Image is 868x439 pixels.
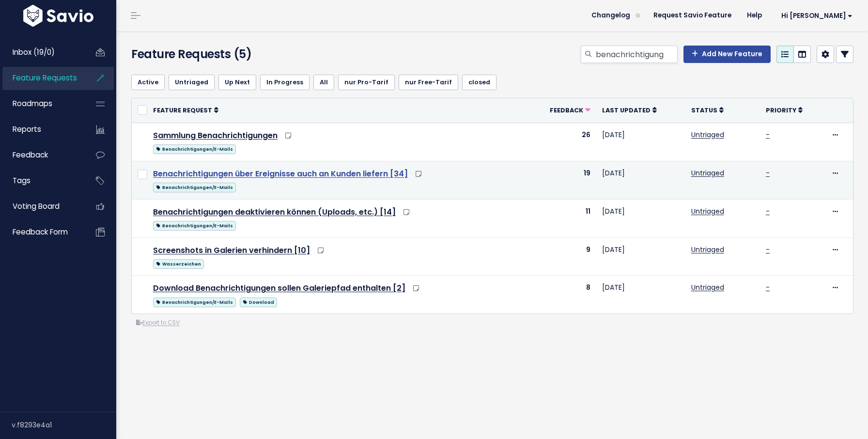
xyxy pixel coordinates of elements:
[691,245,724,254] a: Untriaged
[153,282,405,294] a: Download Benachrichtigungen sollen Galeriepfad enthalten [2]
[550,106,583,114] span: Feedback
[526,199,596,237] td: 11
[2,118,80,141] a: Reports
[766,105,803,115] a: Priority
[2,170,80,192] a: Tags
[595,46,678,63] input: Search features...
[153,259,204,269] span: Wasserzeichen
[153,106,212,114] span: Feature Request
[766,282,770,292] a: -
[153,257,204,269] a: Wasserzeichen
[2,221,80,243] a: Feedback form
[338,75,395,90] a: nur Pro-Tarif
[153,142,236,155] a: Benachrichtigungen/E-Mails
[153,105,218,115] a: Feature Request
[153,144,236,154] span: Benachrichtigungen/E-Mails
[766,245,770,254] a: -
[526,123,596,161] td: 26
[462,75,496,90] a: closed
[683,46,771,63] a: Add New Feature
[153,245,310,256] a: Screenshots in Galerien verhindern [10]
[2,41,80,63] a: Inbox (19/0)
[781,12,852,19] span: Hi [PERSON_NAME]
[591,12,630,19] span: Changelog
[131,75,853,90] ul: Filter feature requests
[131,75,165,90] a: Active
[596,237,685,276] td: [DATE]
[596,199,685,237] td: [DATE]
[596,276,685,314] td: [DATE]
[602,106,651,114] span: Last Updated
[691,282,724,292] a: Untriaged
[13,73,77,83] span: Feature Requests
[136,319,180,327] a: Export to CSV
[596,161,685,199] td: [DATE]
[691,105,724,115] a: Status
[240,298,277,307] span: Download
[550,105,590,115] a: Feedback
[240,296,277,308] a: Download
[691,206,724,216] a: Untriaged
[13,201,60,211] span: Voting Board
[153,219,236,231] a: Benachrichtigungen/E-Mails
[153,296,236,308] a: Benachrichtigungen/E-Mails
[526,237,596,276] td: 9
[770,8,860,23] a: Hi [PERSON_NAME]
[13,47,55,57] span: Inbox (19/0)
[153,168,408,179] a: Benachrichtigungen über Ereignisse auch an Kunden liefern [34]
[153,130,278,141] a: Sammlung Benachrichtigungen
[153,181,236,193] a: Benachrichtigungen/E-Mails
[399,75,458,90] a: nur Free-Tarif
[13,175,31,186] span: Tags
[12,412,116,438] div: v.f8293e4a1
[766,206,770,216] a: -
[691,106,717,114] span: Status
[2,93,80,115] a: Roadmaps
[260,75,310,90] a: In Progress
[13,150,48,160] span: Feedback
[153,206,396,218] a: Benachrichtigungen deaktivieren können (Uploads, etc.) [14]
[596,123,685,161] td: [DATE]
[218,75,256,90] a: Up Next
[153,298,236,307] span: Benachrichtigungen/E-Mails
[313,75,334,90] a: All
[169,75,215,90] a: Untriaged
[153,183,236,192] span: Benachrichtigungen/E-Mails
[2,195,80,218] a: Voting Board
[602,105,657,115] a: Last Updated
[526,276,596,314] td: 8
[691,130,724,140] a: Untriaged
[131,46,362,63] h4: Feature Requests (5)
[739,8,770,23] a: Help
[21,5,96,27] img: logo-white.9d6f32f41409.svg
[766,168,770,178] a: -
[766,130,770,140] a: -
[2,144,80,166] a: Feedback
[13,124,41,134] span: Reports
[13,98,52,109] span: Roadmaps
[766,106,796,114] span: Priority
[153,221,236,231] span: Benachrichtigungen/E-Mails
[13,227,68,237] span: Feedback form
[526,161,596,199] td: 19
[646,8,739,23] a: Request Savio Feature
[2,67,80,89] a: Feature Requests
[691,168,724,178] a: Untriaged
